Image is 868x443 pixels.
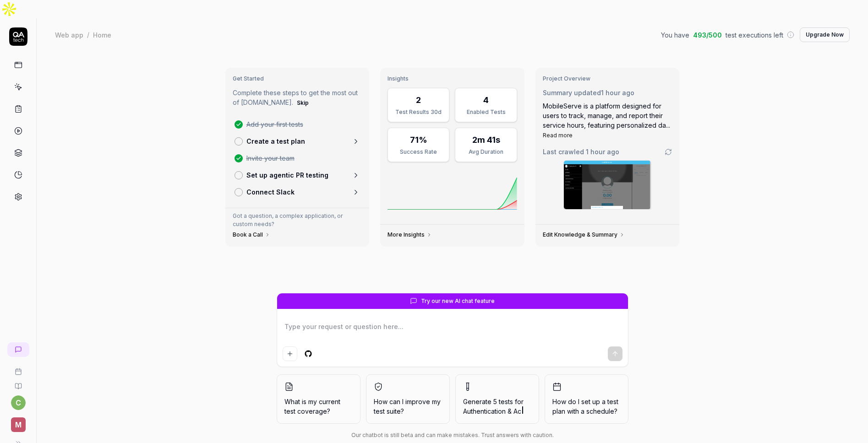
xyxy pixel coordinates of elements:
[393,108,443,116] div: Test Results 30d
[461,108,511,116] div: Enabled Tests
[393,148,443,156] div: Success Rate
[4,361,33,375] a: Book a call with us
[246,136,305,146] p: Create a test plan
[246,187,295,197] p: Connect Slack
[455,374,539,424] button: Generate 5 tests forAuthentication & Ac
[461,148,511,156] div: Avg Duration
[800,27,850,42] button: Upgrade Now
[483,94,489,106] div: 4
[661,30,689,40] span: You have
[543,231,625,238] a: Edit Knowledge & Summary
[543,131,573,140] button: Read more
[295,97,311,108] button: Skip
[586,148,619,156] time: 1 hour ago
[552,397,621,416] span: How do I set up a test plan with a schedule?
[726,30,783,40] span: test executions left
[231,133,364,150] a: Create a test plan
[388,75,517,82] h3: Insights
[231,167,364,184] a: Set up agentic PR testing
[601,89,634,97] time: 1 hour ago
[693,30,722,40] span: 493 / 500
[545,374,628,424] button: How do I set up a test plan with a schedule?
[87,30,89,39] div: /
[665,148,672,156] a: Go to crawling settings
[410,134,427,146] div: 71%
[233,88,362,108] p: Complete these steps to get the most out of [DOMAIN_NAME].
[55,30,83,39] div: Web app
[543,147,619,157] span: Last crawled
[564,161,651,209] img: Screenshot
[7,342,29,357] a: New conversation
[421,297,495,305] span: Try our new AI chat feature
[374,397,442,416] span: How can I improve my test suite?
[472,134,500,146] div: 2m 41s
[246,170,328,180] p: Set up agentic PR testing
[543,102,670,129] span: MobileServe is a platform designed for users to track, manage, and report their service hours, fe...
[284,397,353,416] span: What is my current test coverage?
[543,75,672,82] h3: Project Overview
[231,184,364,200] a: Connect Slack
[277,431,628,439] div: Our chatbot is still beta and can make mistakes. Trust answers with caution.
[233,231,270,238] a: Book a Call
[283,346,297,361] button: Add attachment
[233,212,362,228] p: Got a question, a complex application, or custom needs?
[11,395,26,410] button: c
[416,94,421,106] div: 2
[543,89,601,97] span: Summary updated
[388,231,432,238] a: More Insights
[4,375,33,390] a: Documentation
[4,410,33,434] button: M
[11,417,26,432] span: M
[366,374,450,424] button: How can I improve my test suite?
[93,30,111,39] div: Home
[277,374,360,424] button: What is my current test coverage?
[233,75,362,82] h3: Get Started
[463,397,531,416] span: Generate 5 tests for
[463,407,521,415] span: Authentication & Ac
